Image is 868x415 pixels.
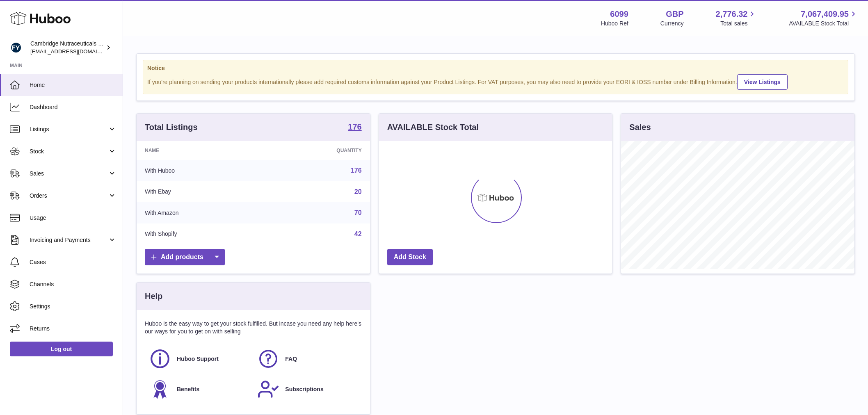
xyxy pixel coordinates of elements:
[30,236,108,244] span: Invoicing and Payments
[387,122,479,133] h3: AVAILABLE Stock Total
[348,123,361,132] a: 176
[149,378,249,400] a: Benefits
[30,148,108,155] span: Stock
[10,41,22,54] img: huboo@camnutra.com
[257,348,357,370] a: FAQ
[716,9,748,20] span: 2,776.32
[30,192,108,200] span: Orders
[137,181,264,203] td: With Ebay
[354,230,362,237] a: 42
[789,20,858,27] span: AVAILABLE Stock Total
[145,291,162,302] h3: Help
[354,209,362,216] a: 70
[716,9,757,27] a: 2,776.32 Total sales
[264,141,370,160] th: Quantity
[30,170,108,178] span: Sales
[30,81,116,89] span: Home
[30,48,121,55] span: [EMAIL_ADDRESS][DOMAIN_NAME]
[354,188,362,195] a: 20
[801,9,849,20] span: 7,067,409.95
[666,9,683,20] strong: GBP
[149,348,249,370] a: Huboo Support
[285,355,297,363] span: FAQ
[629,122,651,133] h3: Sales
[30,40,104,55] div: Cambridge Nutraceuticals Ltd
[30,125,108,133] span: Listings
[177,355,219,363] span: Huboo Support
[145,122,198,133] h3: Total Listings
[30,303,116,310] span: Settings
[147,64,844,72] strong: Notice
[351,167,362,174] a: 176
[10,342,113,356] a: Log out
[387,249,433,266] a: Add Stock
[30,214,116,222] span: Usage
[610,9,628,20] strong: 6099
[601,20,628,27] div: Huboo Ref
[660,20,684,27] div: Currency
[285,385,323,393] span: Subscriptions
[789,9,858,27] a: 7,067,409.95 AVAILABLE Stock Total
[30,103,116,111] span: Dashboard
[145,249,225,266] a: Add products
[737,74,788,90] a: View Listings
[30,325,116,333] span: Returns
[145,320,362,335] p: Huboo is the easy way to get your stock fulfilled. But incase you need any help here's our ways f...
[137,202,264,223] td: With Amazon
[147,73,844,90] div: If you're planning on sending your products internationally please add required customs informati...
[348,123,361,131] strong: 176
[257,378,357,400] a: Subscriptions
[137,141,264,160] th: Name
[30,280,116,288] span: Channels
[720,20,757,27] span: Total sales
[137,223,264,245] td: With Shopify
[137,160,264,181] td: With Huboo
[177,385,199,393] span: Benefits
[30,258,116,266] span: Cases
